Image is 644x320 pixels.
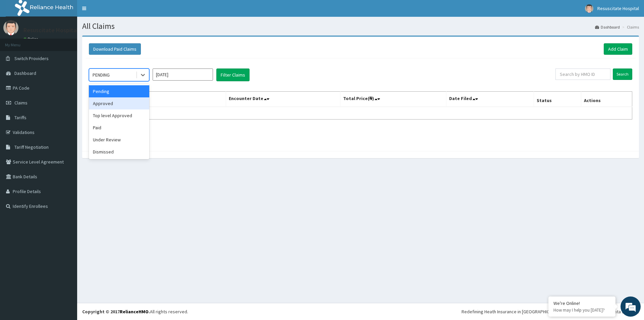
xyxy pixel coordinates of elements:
[23,37,40,41] a: Online
[77,303,644,320] footer: All rights reserved.
[89,92,226,107] th: Name
[3,20,18,35] img: User Image
[89,43,141,55] button: Download Paid Claims
[93,72,110,78] div: PENDING
[581,92,632,107] th: Actions
[462,308,639,315] div: Redefining Heath Insurance in [GEOGRAPHIC_DATA] using Telemedicine and Data Science!
[14,144,49,150] span: Tariff Negotiation
[120,309,149,315] a: RelianceHMO
[14,100,28,106] span: Claims
[153,68,213,81] input: Select Month and Year
[446,92,534,107] th: Date Filed
[14,55,49,61] span: Switch Providers
[82,22,639,31] h1: All Claims
[216,68,250,81] button: Filter Claims
[553,307,610,313] p: How may I help you today?
[534,92,581,107] th: Status
[604,43,632,55] a: Add Claim
[597,5,639,11] span: Resuscitate Hospital
[89,85,149,97] div: Pending
[621,24,639,30] li: Claims
[595,24,620,30] a: Dashboard
[226,92,340,107] th: Encounter Date
[14,70,36,76] span: Dashboard
[553,300,610,306] div: We're Online!
[89,122,149,134] div: Paid
[14,115,26,121] span: Tariffs
[613,68,632,80] input: Search
[555,68,610,80] input: Search by HMO ID
[82,309,150,315] strong: Copyright © 2017 .
[89,97,149,109] div: Approved
[23,27,78,33] p: Resuscitate Hospital
[89,146,149,158] div: Dismissed
[585,4,593,13] img: User Image
[340,92,446,107] th: Total Price(₦)
[89,134,149,146] div: Under Review
[89,109,149,122] div: Top level Approved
